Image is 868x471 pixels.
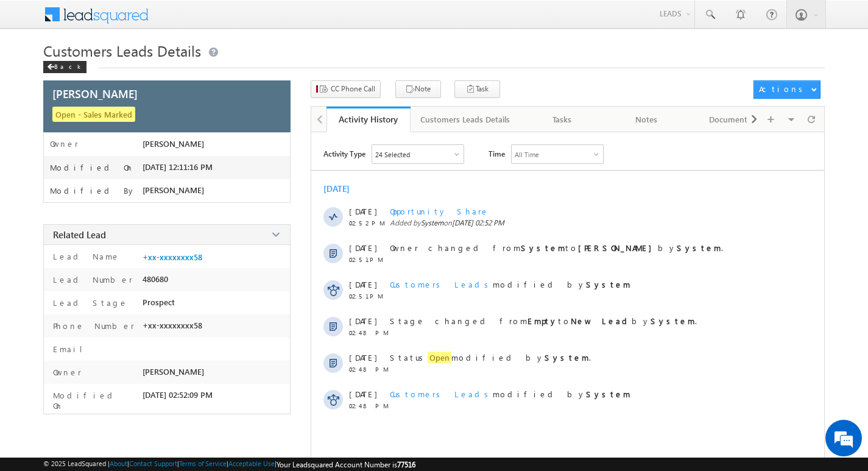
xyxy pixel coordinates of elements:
span: 02:52 PM [349,219,386,227]
span: Added by on [390,218,791,227]
strong: [PERSON_NAME] [578,243,658,253]
a: +xx-xxxxxxxx58 [143,252,202,262]
a: Documents [689,107,773,132]
div: Customers Leads Details [420,112,510,127]
a: Tasks [521,107,605,132]
span: 77516 [397,460,415,469]
label: Lead Number [50,274,133,285]
span: [DATE] [349,352,376,363]
a: Terms of Service [179,459,227,467]
span: Open [428,352,451,363]
a: Acceptable Use [228,459,275,467]
div: Back [43,61,86,73]
div: Activity History [336,113,401,125]
span: [DATE] [349,279,376,289]
label: Owner [50,139,79,149]
label: Lead Name [50,251,120,261]
div: Owner Changed,Status Changed,Stage Changed,Source Changed,Notes & 19 more.. [372,145,464,163]
button: Note [395,80,441,98]
a: Activity History [326,107,411,132]
div: All Time [515,151,539,158]
strong: System [521,243,565,253]
span: +xx-xxxxxxxx58 [143,320,202,330]
span: Your Leadsquared Account Number is [277,460,415,469]
label: Modified On [50,390,136,411]
span: Customers Leads Details [43,41,201,60]
span: [DATE] 12:11:16 PM [143,162,213,172]
span: © 2025 LeadSquared | | | | | [43,459,415,469]
span: Owner changed from to by . [390,243,723,253]
span: 02:48 PM [349,402,386,409]
span: 02:51 PM [349,292,386,300]
strong: Empty [528,316,558,326]
span: Customers Leads [390,279,493,289]
div: Actions [759,83,807,94]
span: [PERSON_NAME] [143,185,204,195]
label: Modified By [50,186,136,196]
span: [PERSON_NAME] [143,139,204,149]
span: System [421,218,443,227]
span: CC Phone Call [331,83,375,94]
span: 02:51 PM [349,256,386,263]
strong: New Lead [571,316,632,326]
span: [DATE] [349,316,376,326]
span: Opportunity Share [390,206,489,216]
div: Tasks [531,112,594,127]
button: Task [454,80,500,98]
strong: System [586,279,630,289]
strong: System [651,316,695,326]
span: 480680 [143,274,168,284]
div: [DATE] [323,183,363,194]
a: Notes [605,107,689,132]
label: Phone Number [50,320,135,331]
div: Documents [699,112,762,127]
span: Stage changed from to by . [390,316,697,326]
span: [DATE] [349,243,376,253]
span: 02:48 PM [349,329,386,336]
span: Related Lead [53,228,106,241]
span: [PERSON_NAME] [143,367,204,377]
span: modified by [390,389,630,399]
label: Email [50,344,92,354]
span: Open - Sales Marked [52,107,135,122]
button: Actions [753,80,820,99]
a: About [110,459,127,467]
span: modified by [390,279,630,289]
span: Time [489,144,505,163]
span: Activity Type [323,144,365,163]
strong: System [545,352,589,363]
span: [DATE] [349,389,376,399]
button: CC Phone Call [311,80,381,98]
span: [DATE] [349,206,376,216]
span: [DATE] 02:52 PM [452,218,504,227]
span: [PERSON_NAME] [52,86,138,101]
label: Modified On [50,163,134,172]
span: 02:48 PM [349,366,386,373]
strong: System [586,389,630,399]
a: Customers Leads Details [411,107,521,132]
div: 24 Selected [375,151,410,158]
span: Status modified by . [390,352,591,363]
strong: System [677,243,721,253]
span: Customers Leads [390,389,493,399]
label: Lead Stage [50,297,128,308]
div: Notes [615,112,678,127]
a: Contact Support [129,459,177,467]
